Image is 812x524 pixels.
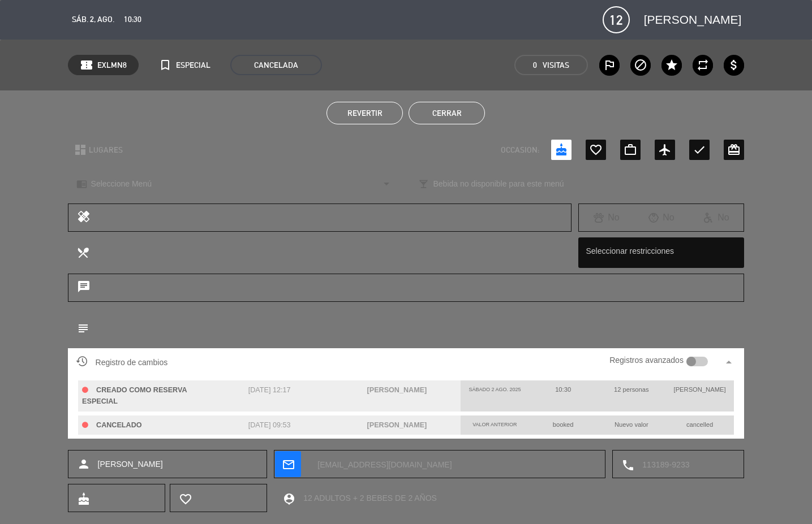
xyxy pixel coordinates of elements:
[469,387,521,392] span: sábado 2 ago. 2025
[124,13,141,26] span: 10:30
[727,143,741,157] i: card_giftcard
[589,143,603,157] i: favorite_border
[77,280,91,296] i: chat
[89,144,123,157] span: LUGARES
[609,354,684,367] label: Registros avanzados
[76,356,168,369] span: Registro de cambios
[555,143,568,157] i: cake
[696,58,710,72] i: repeat
[472,422,517,427] span: Valor anterior
[72,13,114,26] span: sáb. 2, ago.
[624,143,637,157] i: work_outline
[97,59,127,72] span: EXLMN8
[380,177,393,190] i: arrow_drop_down
[91,177,152,190] span: Seleccione Menú
[77,492,89,505] i: cake
[533,59,537,72] span: 0
[179,492,191,505] i: favorite_border
[77,457,91,471] i: person
[326,102,403,124] button: Revertir
[282,458,294,470] i: mail_outline
[603,6,630,33] span: 12
[665,58,678,72] i: star
[614,386,649,393] span: 12 personas
[674,386,726,393] span: [PERSON_NAME]
[658,143,672,157] i: airplanemode_active
[409,102,485,124] button: Cerrar
[176,59,210,72] span: ESPECIAL
[555,386,571,393] span: 10:30
[579,210,634,225] div: No
[248,386,291,394] span: [DATE] 12:17
[543,59,569,72] em: Visitas
[248,421,291,429] span: [DATE] 09:53
[418,179,429,189] i: local_bar
[158,58,172,72] i: turned_in_not
[686,421,713,428] span: cancelled
[98,458,163,471] span: [PERSON_NAME]
[82,386,187,406] span: CREADO COMO RESERVA ESPECIAL
[76,322,89,334] i: subject
[727,58,741,72] i: attach_money
[367,386,427,394] span: [PERSON_NAME]
[282,492,295,505] i: person_pin
[347,109,383,118] span: Revertir
[367,421,427,429] span: [PERSON_NAME]
[722,356,736,369] i: arrow_drop_up
[615,421,648,428] span: Nuevo valor
[96,421,141,429] span: CANCELADO
[689,210,744,225] div: No
[693,143,706,157] i: check
[74,143,87,157] i: dashboard
[230,55,322,75] span: CANCELADA
[77,210,91,226] i: healing
[501,144,539,157] span: OCCASION:
[644,10,742,29] span: [PERSON_NAME]
[76,246,89,258] i: local_dining
[76,179,87,189] i: chrome_reader_mode
[634,58,647,72] i: block
[433,177,564,190] span: Bebida no disponible para este menú
[603,58,616,72] i: outlined_flag
[553,421,574,428] span: booked
[634,210,689,225] div: No
[621,458,634,471] i: local_phone
[80,58,93,72] span: confirmation_number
